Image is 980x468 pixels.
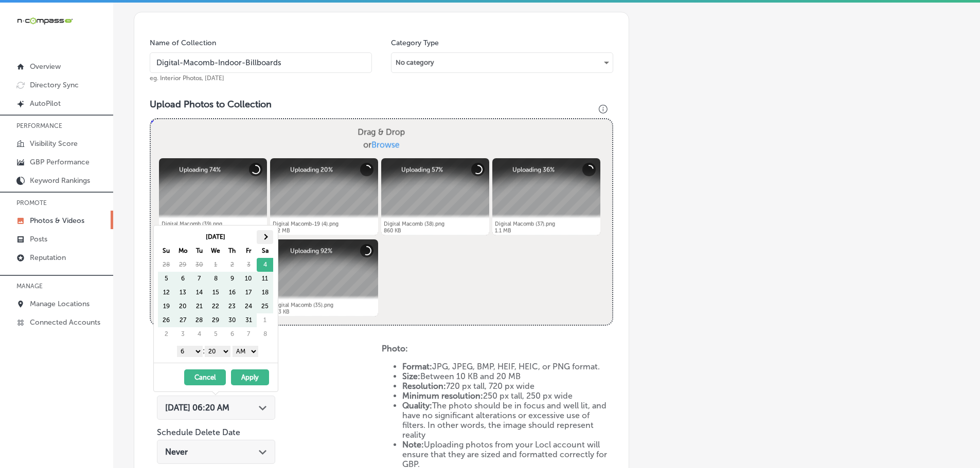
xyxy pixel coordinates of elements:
[207,327,224,341] td: 5
[30,299,90,308] p: Manage Locations
[224,313,240,327] td: 30
[257,327,273,341] td: 8
[158,343,278,359] div: :
[174,286,191,299] td: 13
[224,258,240,272] td: 2
[150,99,613,110] h3: Upload Photos to Collection
[191,299,207,313] td: 21
[158,272,174,286] td: 5
[224,299,240,313] td: 23
[257,244,273,258] th: Sa
[240,258,257,272] td: 3
[207,313,224,327] td: 29
[402,381,614,391] li: 720 px tall, 720 px wide
[257,272,273,286] td: 11
[224,272,240,286] td: 9
[224,244,240,258] th: Th
[207,258,224,272] td: 1
[240,299,257,313] td: 24
[257,299,273,313] td: 25
[240,272,257,286] td: 10
[402,401,614,440] li: The photo should be in focus and well lit, and have no significant alterations or excessive use o...
[207,286,224,299] td: 15
[257,286,273,299] td: 18
[30,158,90,166] p: GBP Performance
[257,258,273,272] td: 4
[30,99,61,108] p: AutoPilot
[402,391,483,401] strong: Minimum resolution:
[191,286,207,299] td: 14
[30,235,47,244] p: Posts
[191,244,207,258] th: Tu
[402,362,614,371] li: JPG, JPEG, BMP, HEIF, HEIC, or PNG format.
[207,244,224,258] th: We
[257,313,273,327] td: 1
[150,39,216,47] label: Name of Collection
[191,327,207,341] td: 4
[30,253,66,262] p: Reputation
[402,371,420,381] strong: Size:
[207,299,224,313] td: 22
[402,362,432,371] strong: Format:
[224,327,240,341] td: 6
[30,216,84,225] p: Photos & Videos
[371,140,400,149] span: Browse
[402,381,446,391] strong: Resolution:
[402,401,432,410] strong: Quality:
[30,176,90,185] p: Keyword Rankings
[231,369,269,385] button: Apply
[158,313,174,327] td: 26
[207,272,224,286] td: 8
[165,403,229,413] span: [DATE] 06:20 AM
[240,327,257,341] td: 7
[354,122,409,155] label: Drag & Drop or
[402,440,424,450] strong: Note:
[240,244,257,258] th: Fr
[30,81,79,89] p: Directory Sync
[165,447,188,457] span: Never
[391,54,613,71] div: No category
[174,299,191,313] td: 20
[150,52,372,73] input: Title
[174,272,191,286] td: 6
[174,244,191,258] th: Mo
[16,16,73,26] img: 660ab0bf-5cc7-4cb8-ba1c-48b5ae0f18e60NCTV_CLogo_TV_Black_-500x88.png
[30,62,61,71] p: Overview
[240,313,257,327] td: 31
[174,313,191,327] td: 27
[158,244,174,258] th: Su
[240,286,257,299] td: 17
[191,258,207,272] td: 30
[158,299,174,313] td: 19
[150,74,224,82] span: eg. Interior Photos, [DATE]
[191,313,207,327] td: 28
[402,371,614,381] li: Between 10 KB and 20 MB
[184,369,226,385] button: Cancel
[402,391,614,401] li: 250 px tall, 250 px wide
[174,327,191,341] td: 3
[30,318,100,327] p: Connected Accounts
[382,344,408,353] strong: Photo:
[174,258,191,272] td: 29
[158,286,174,299] td: 12
[30,139,78,148] p: Visibility Score
[157,427,240,437] label: Schedule Delete Date
[191,272,207,286] td: 7
[158,258,174,272] td: 28
[174,230,257,244] th: [DATE]
[391,39,439,47] label: Category Type
[158,327,174,341] td: 2
[224,286,240,299] td: 16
